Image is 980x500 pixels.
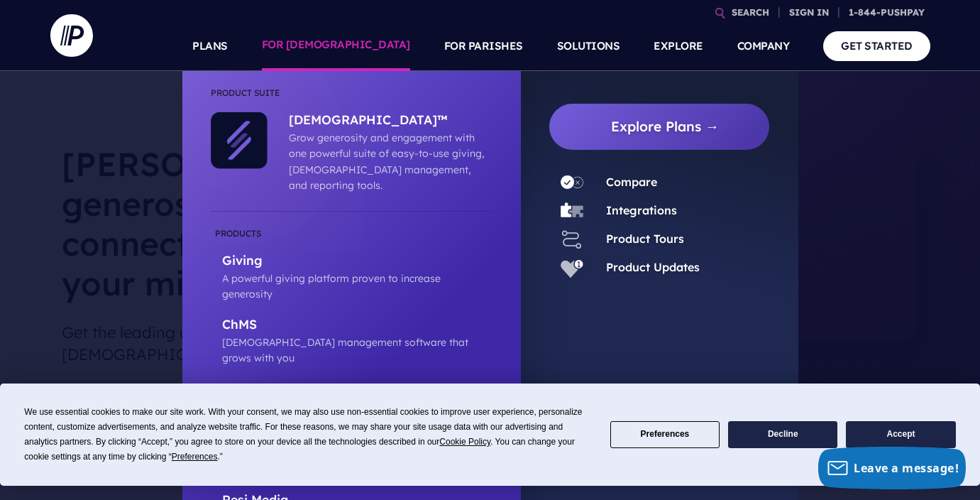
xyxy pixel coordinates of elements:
button: Accept [846,421,955,449]
a: EXPLORE [654,21,703,71]
img: Compare - Icon [561,171,583,194]
img: ChurchStaq™ - Icon [211,112,268,169]
a: SOLUTIONS [557,21,620,71]
a: GET STARTED [823,31,930,60]
button: Leave a message! [818,447,966,489]
span: Leave a message! [854,460,959,476]
p: Apps [222,381,492,398]
button: Decline [728,421,837,449]
a: ChMS [DEMOGRAPHIC_DATA] management software that grows with you [211,317,492,366]
a: Product Tours [606,232,684,246]
a: Giving A powerful giving platform proven to increase generosity [211,226,492,303]
p: [DEMOGRAPHIC_DATA]™ [289,112,485,130]
a: COMPANY [737,21,790,71]
li: Product Suite [211,85,492,112]
p: [DEMOGRAPHIC_DATA] management software that grows with you [222,335,492,366]
a: Apps Custom apps designed to increase engagement [211,381,492,415]
p: Giving [222,253,492,271]
a: FOR PARISHES [444,21,523,71]
p: ChMS [222,317,492,335]
span: Cookie Policy [439,437,490,447]
a: Explore Plans → [561,104,770,150]
p: Grow generosity and engagement with one powerful suite of easy-to-use giving, [DEMOGRAPHIC_DATA] ... [289,130,485,194]
a: Product Tours - Icon [549,228,595,251]
a: Integrations - Icon [549,200,595,222]
img: Product Tours - Icon [561,228,583,251]
a: Compare [606,175,657,189]
button: Preferences [610,421,720,449]
a: Product Updates - Icon [549,256,595,279]
p: A powerful giving platform proven to increase generosity [222,271,492,303]
a: PLANS [192,21,228,71]
img: Integrations - Icon [561,200,583,222]
div: We use essential cookies to make our site work. With your consent, we may also use non-essential ... [24,405,593,464]
a: [DEMOGRAPHIC_DATA]™ Grow generosity and engagement with one powerful suite of easy-to-use giving,... [268,112,485,194]
a: Product Updates [606,260,700,274]
a: FOR [DEMOGRAPHIC_DATA] [262,21,410,71]
a: Integrations [606,203,677,217]
span: Preferences [172,452,218,462]
img: Product Updates - Icon [561,256,583,279]
a: Compare - Icon [549,171,595,194]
